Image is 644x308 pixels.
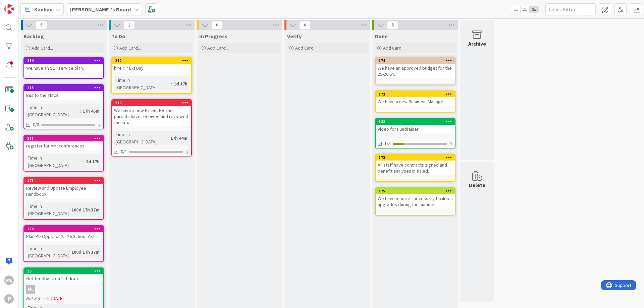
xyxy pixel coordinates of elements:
[34,5,53,13] span: Kanban
[172,80,189,87] div: 1d 17h
[14,1,31,9] span: Support
[171,80,172,87] span: :
[26,245,69,259] div: Time in [GEOGRAPHIC_DATA]
[32,45,53,51] span: Add Card...
[26,202,69,217] div: Time in [GEOGRAPHIC_DATA]
[529,6,538,13] span: 3x
[545,3,596,15] input: Quick Filter...
[379,58,455,63] div: 174
[27,85,103,90] div: 213
[69,248,70,256] span: :
[24,91,103,100] div: Bus to the YMCA
[376,161,455,175] div: All staff have contracts signed and benefit analyses initialed.
[376,125,455,133] div: Video for Fundraiser
[376,155,455,161] div: 173
[168,134,169,142] span: :
[26,104,80,118] div: Time in [GEOGRAPHIC_DATA]
[375,33,388,40] span: Done
[112,64,191,72] div: hire PP Ext Day
[376,64,455,78] div: We have an approved budget for the 25-26 SY.
[36,21,47,29] span: 6
[4,4,14,14] img: Visit kanbanzone.com
[111,57,192,94] a: 212hire PP Ext DayTime in [GEOGRAPHIC_DATA]:1d 17h
[80,107,81,115] span: :
[123,21,135,29] span: 2
[33,121,39,128] span: 0/3
[24,268,103,274] div: 15
[112,100,191,127] div: 210We have a new Parent HB and parents have received and reviewed the info.
[376,194,455,209] div: We have made all necessary facilities upgrades during the summer.
[376,58,455,78] div: 174We have an approved budget for the 25-26 SY.
[469,181,485,189] div: Delete
[24,226,103,232] div: 170
[379,155,455,160] div: 173
[27,269,103,273] div: 15
[375,187,455,215] a: 175We have made all necessary facilities upgrades during the summer.
[24,178,103,184] div: 171
[27,136,103,141] div: 211
[169,134,189,142] div: 17h 44m
[111,99,192,157] a: 210We have a new Parent HB and parents have received and reviewed the info.Time in [GEOGRAPHIC_DA...
[26,285,35,294] div: ML
[24,135,103,150] div: 211register for AMI conferences
[379,189,455,193] div: 175
[24,64,103,72] div: We have an SLP service plan.
[112,100,191,106] div: 210
[383,45,405,51] span: Add Card...
[24,85,103,91] div: 213
[114,76,171,91] div: Time in [GEOGRAPHIC_DATA]
[299,21,311,29] span: 0
[287,33,302,40] span: Verify
[375,90,455,113] a: 172We have a new Business Manager.
[27,58,103,63] div: 214
[295,45,317,51] span: Add Card...
[23,33,44,40] span: Backlog
[83,158,84,165] span: :
[199,33,227,40] span: In Progress
[376,91,455,97] div: 172
[375,57,455,85] a: 174We have an approved budget for the 25-26 SY.
[207,45,229,51] span: Add Card...
[24,184,103,198] div: Review and Update Employee Handbook
[115,58,191,63] div: 212
[511,6,520,13] span: 1x
[112,106,191,127] div: We have a new Parent HB and parents have received and reviewed the info.
[384,140,391,147] span: 1/5
[24,135,103,141] div: 211
[376,188,455,194] div: 175
[376,119,455,125] div: 132
[376,155,455,175] div: 173All staff have contracts signed and benefit analyses initialed.
[114,131,168,145] div: Time in [GEOGRAPHIC_DATA]
[70,248,101,256] div: 100d 17h 37m
[376,97,455,106] div: We have a new Business Manager.
[84,158,101,165] div: 1d 17h
[4,275,14,285] div: ML
[121,148,127,155] span: 0/1
[23,84,104,129] a: 213Bus to the YMCATime in [GEOGRAPHIC_DATA]:17h 45m0/3
[376,91,455,106] div: 172We have a new Business Manager.
[376,119,455,133] div: 132Video for Fundraiser
[51,295,64,302] span: [DATE]
[24,274,103,283] div: Get feedback on 1st draft
[23,135,104,172] a: 211register for AMI conferencesTime in [GEOGRAPHIC_DATA]:1d 17h
[81,107,101,115] div: 17h 45m
[24,85,103,100] div: 213Bus to the YMCA
[468,40,486,48] div: Archive
[24,268,103,283] div: 15Get feedback on 1st draft
[376,58,455,64] div: 174
[23,225,104,262] a: 170Plan PD Opps for 25-26 School YearTime in [GEOGRAPHIC_DATA]:100d 17h 37m
[70,6,131,13] b: [PERSON_NAME]'s Board
[27,227,103,231] div: 170
[24,285,103,294] div: ML
[23,177,104,220] a: 171Review and Update Employee HandbookTime in [GEOGRAPHIC_DATA]:100d 17h 37m
[24,226,103,241] div: 170Plan PD Opps for 25-26 School Year
[69,206,70,213] span: :
[115,101,191,105] div: 210
[4,294,14,304] div: P
[70,206,101,213] div: 100d 17h 37m
[375,154,455,182] a: 173All staff have contracts signed and benefit analyses initialed.
[24,232,103,241] div: Plan PD Opps for 25-26 School Year
[24,58,103,72] div: 214We have an SLP service plan.
[27,178,103,183] div: 171
[387,21,398,29] span: 5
